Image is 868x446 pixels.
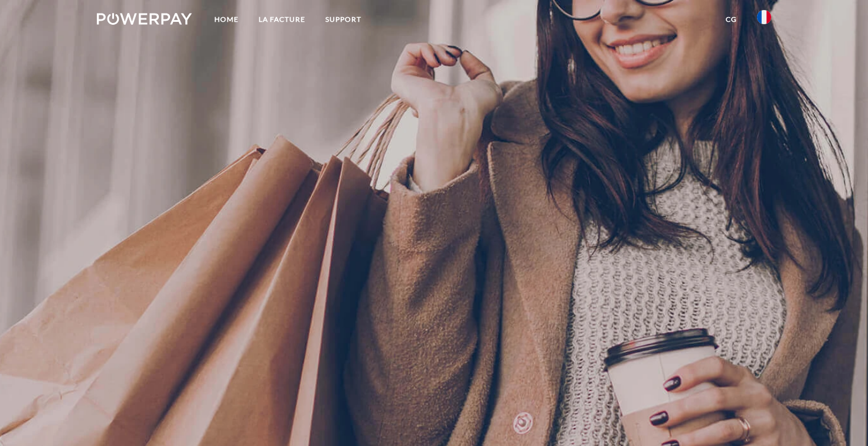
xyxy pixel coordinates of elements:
[249,9,315,30] a: LA FACTURE
[757,10,771,24] img: fr
[97,13,192,25] img: logo-powerpay-white.svg
[315,9,371,30] a: Support
[716,9,747,30] a: CG
[204,9,249,30] a: Home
